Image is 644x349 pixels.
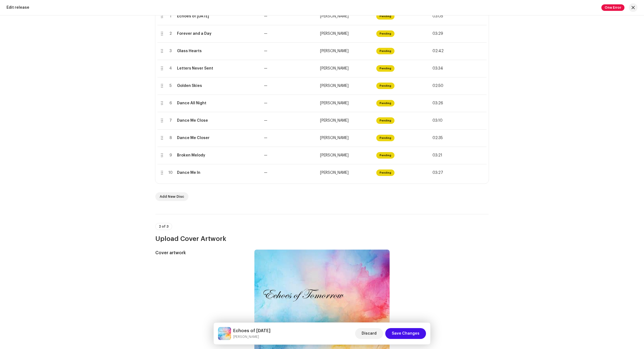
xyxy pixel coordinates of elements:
[177,14,209,18] div: Echoes of Tomorrow
[155,250,246,256] h5: Cover artwork
[376,152,394,159] span: Pending
[264,101,267,105] span: —
[320,32,349,36] span: Beth Costanzo
[433,32,443,36] span: 03:29
[264,32,267,36] span: —
[433,66,443,71] span: 03:34
[155,234,489,243] h3: Upload Cover Artwork
[433,118,443,123] span: 03:10
[177,136,210,140] div: Dance Me Closer
[320,136,349,140] span: Beth Costanzo
[385,328,426,339] button: Save Changes
[320,14,349,18] span: Beth Costanzo
[433,14,443,18] span: 03:05
[218,327,231,340] img: b3ce2173-c2df-4d77-9bc8-bf0399a54e2f
[159,225,169,228] span: 2 of 3
[433,101,443,105] span: 03:26
[376,117,394,124] span: Pending
[264,119,267,122] span: —
[177,101,206,105] div: Dance All Night
[376,48,394,54] span: Pending
[376,30,394,37] span: Pending
[320,67,349,70] span: Beth Costanzo
[264,171,267,175] span: —
[355,328,383,339] button: Discard
[376,65,394,72] span: Pending
[177,153,205,158] div: Broken Melody
[320,84,349,88] span: Beth Costanzo
[362,328,377,339] span: Discard
[177,171,200,175] div: Dance Me In
[392,328,419,339] span: Save Changes
[177,49,202,53] div: Glass Hearts
[320,119,349,122] span: Beth Costanzo
[160,191,184,202] span: Add New Disc
[433,136,443,140] span: 02:35
[376,83,394,89] span: Pending
[177,84,202,88] div: Golden Skies
[433,171,443,175] span: 03:27
[320,171,349,175] span: Beth Costanzo
[264,67,267,70] span: —
[376,13,394,20] span: Pending
[233,334,270,339] small: Echoes of Tomorrow
[376,100,394,106] span: Pending
[177,32,211,36] div: Forever and a Day
[376,135,394,141] span: Pending
[233,328,270,334] h5: Echoes of Tomorrow
[264,136,267,140] span: —
[376,169,394,176] span: Pending
[177,66,213,71] div: Letters Never Sent
[433,49,444,53] span: 02:42
[320,49,349,53] span: Beth Costanzo
[155,192,188,201] button: Add New Disc
[264,49,267,53] span: —
[320,153,349,157] span: Beth Costanzo
[177,118,208,123] div: Dance Me Close
[320,101,349,105] span: Beth Costanzo
[264,153,267,157] span: —
[264,14,267,18] span: —
[433,84,443,88] span: 02:50
[264,84,267,88] span: —
[433,153,442,158] span: 03:21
